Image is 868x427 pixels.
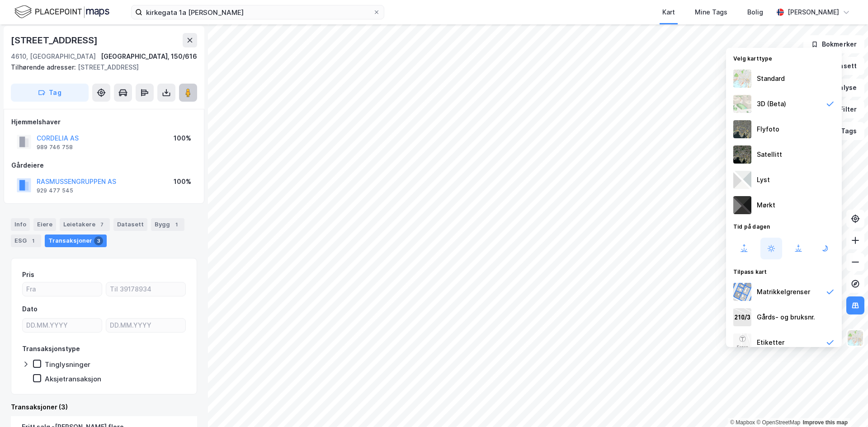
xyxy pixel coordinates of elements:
[821,100,864,118] button: Filter
[45,360,90,369] div: Tinglysninger
[730,419,755,426] a: Mapbox
[11,63,78,71] span: Tilhørende adresser:
[11,235,41,247] div: ESG
[733,70,751,88] img: Z
[11,218,30,231] div: Info
[847,329,864,347] img: Z
[803,35,864,53] button: Bokmerker
[174,133,191,144] div: 100%
[45,235,107,247] div: Transaksjoner
[733,308,751,326] img: cadastreKeys.547ab17ec502f5a4ef2b.jpeg
[757,124,779,135] div: Flyfoto
[757,337,784,348] div: Etiketter
[757,73,785,84] div: Standard
[733,120,751,138] img: Z
[101,51,197,62] div: [GEOGRAPHIC_DATA], 150/616
[45,375,101,383] div: Aksjetransaksjon
[757,149,782,160] div: Satellitt
[823,384,868,427] div: Kontrollprogram for chat
[37,187,73,194] div: 929 477 545
[747,7,763,18] div: Bolig
[11,402,197,413] div: Transaksjoner (3)
[23,282,102,296] input: Fra
[756,419,800,426] a: OpenStreetMap
[11,84,89,102] button: Tag
[733,171,751,189] img: luj3wr1y2y3+OchiMxRmMxRlscgabnMEmZ7DJGWxyBpucwSZnsMkZbHIGm5zBJmewyRlscgabnMEmZ7DJGWxyBpucwSZnsMkZ...
[11,117,197,127] div: Hjemmelshaver
[97,220,106,229] div: 7
[757,99,786,109] div: 3D (Beta)
[757,286,810,297] div: Matrikkelgrenser
[662,7,675,18] div: Kart
[37,144,73,151] div: 989 746 758
[757,312,815,323] div: Gårds- og bruksnr.
[733,145,751,164] img: 9k=
[106,282,185,296] input: Til 39178934
[22,343,80,354] div: Transaksjonstype
[11,62,190,73] div: [STREET_ADDRESS]
[757,200,775,211] div: Mørkt
[23,319,102,332] input: DD.MM.YYYY
[733,95,751,113] img: Z
[22,304,38,314] div: Dato
[788,7,839,18] div: [PERSON_NAME]
[28,236,38,245] div: 1
[151,218,184,231] div: Bygg
[695,7,727,18] div: Mine Tags
[11,51,96,62] div: 4610, [GEOGRAPHIC_DATA]
[172,220,181,229] div: 1
[11,33,99,47] div: [STREET_ADDRESS]
[726,263,842,279] div: Tilpass kart
[174,176,191,187] div: 100%
[757,174,770,185] div: Lyst
[726,218,842,234] div: Tid på dagen
[733,283,751,301] img: cadastreBorders.cfe08de4b5ddd52a10de.jpeg
[22,269,34,280] div: Pris
[106,319,185,332] input: DD.MM.YYYY
[822,122,864,140] button: Tags
[803,419,848,426] a: Improve this map
[14,4,109,20] img: logo.f888ab2527a4732fd821a326f86c7f29.svg
[11,160,197,171] div: Gårdeiere
[733,196,751,214] img: nCdM7BzjoCAAAAAElFTkSuQmCC
[142,5,373,19] input: Søk på adresse, matrikkel, gårdeiere, leietakere eller personer
[733,333,751,352] img: Z
[94,236,103,245] div: 3
[33,218,56,231] div: Eiere
[726,50,842,66] div: Velg karttype
[60,218,110,231] div: Leietakere
[113,218,147,231] div: Datasett
[823,384,868,427] iframe: Chat Widget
